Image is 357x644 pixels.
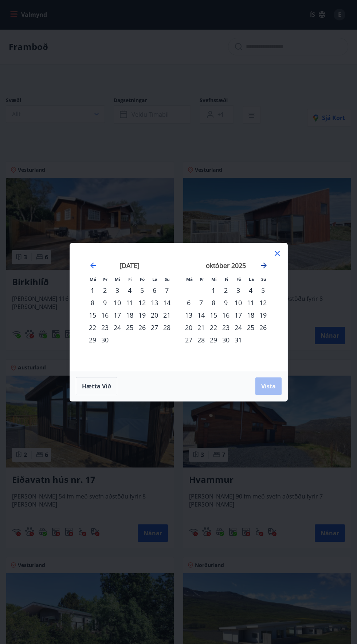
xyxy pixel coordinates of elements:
div: 22 [207,321,220,334]
td: Choose miðvikudagur, 22. október 2025 as your check-in date. It’s available. [207,321,220,334]
div: 5 [257,284,269,296]
div: 24 [111,321,123,334]
div: 1 [86,284,99,296]
div: 8 [86,296,99,309]
td: Choose laugardagur, 13. september 2025 as your check-in date. It’s available. [148,296,161,309]
div: 29 [207,334,220,346]
div: 27 [148,321,161,334]
td: Choose föstudagur, 5. september 2025 as your check-in date. It’s available. [136,284,148,296]
div: 23 [220,321,232,334]
div: 4 [123,284,136,296]
small: Má [90,276,96,282]
td: Choose föstudagur, 12. september 2025 as your check-in date. It’s available. [136,296,148,309]
td: Choose miðvikudagur, 10. september 2025 as your check-in date. It’s available. [111,296,123,309]
small: Fö [140,276,145,282]
td: Choose sunnudagur, 5. október 2025 as your check-in date. It’s available. [257,284,269,296]
div: 25 [244,321,257,334]
small: Þr [103,276,107,282]
div: 10 [111,296,123,309]
div: 1 [207,284,220,296]
td: Choose miðvikudagur, 3. september 2025 as your check-in date. It’s available. [111,284,123,296]
div: Move backward to switch to the previous month. [89,261,98,270]
td: Choose mánudagur, 6. október 2025 as your check-in date. It’s available. [183,296,195,309]
td: Choose þriðjudagur, 14. október 2025 as your check-in date. It’s available. [195,309,207,321]
td: Choose sunnudagur, 21. september 2025 as your check-in date. It’s available. [161,309,173,321]
small: Su [165,276,170,282]
strong: [DATE] [119,261,140,270]
div: 3 [232,284,244,296]
strong: október 2025 [206,261,246,270]
div: 21 [195,321,207,334]
td: Choose miðvikudagur, 29. október 2025 as your check-in date. It’s available. [207,334,220,346]
div: 12 [136,296,148,309]
td: Choose þriðjudagur, 7. október 2025 as your check-in date. It’s available. [195,296,207,309]
td: Choose sunnudagur, 26. október 2025 as your check-in date. It’s available. [257,321,269,334]
div: 15 [86,309,99,321]
td: Choose föstudagur, 3. október 2025 as your check-in date. It’s available. [232,284,244,296]
div: 7 [195,296,207,309]
td: Choose sunnudagur, 19. október 2025 as your check-in date. It’s available. [257,309,269,321]
div: 8 [207,296,220,309]
td: Choose fimmtudagur, 23. október 2025 as your check-in date. It’s available. [220,321,232,334]
div: 5 [136,284,148,296]
div: 14 [161,296,173,309]
small: Fö [236,276,241,282]
div: 26 [257,321,269,334]
td: Choose þriðjudagur, 9. september 2025 as your check-in date. It’s available. [99,296,111,309]
div: 9 [220,296,232,309]
td: Choose fimmtudagur, 4. september 2025 as your check-in date. It’s available. [123,284,136,296]
div: 2 [220,284,232,296]
td: Choose mánudagur, 27. október 2025 as your check-in date. It’s available. [183,334,195,346]
div: 19 [257,309,269,321]
div: 11 [244,296,257,309]
div: 24 [232,321,244,334]
td: Choose sunnudagur, 28. september 2025 as your check-in date. It’s available. [161,321,173,334]
td: Choose föstudagur, 19. september 2025 as your check-in date. It’s available. [136,309,148,321]
small: La [152,276,157,282]
small: Mi [115,276,120,282]
div: 30 [99,334,111,346]
td: Choose mánudagur, 8. september 2025 as your check-in date. It’s available. [86,296,99,309]
td: Choose fimmtudagur, 30. október 2025 as your check-in date. It’s available. [220,334,232,346]
td: Choose föstudagur, 26. september 2025 as your check-in date. It’s available. [136,321,148,334]
td: Choose þriðjudagur, 28. október 2025 as your check-in date. It’s available. [195,334,207,346]
div: 16 [220,309,232,321]
div: 18 [244,309,257,321]
small: Su [261,276,266,282]
div: 6 [183,296,195,309]
td: Choose sunnudagur, 12. október 2025 as your check-in date. It’s available. [257,296,269,309]
div: 28 [161,321,173,334]
td: Choose mánudagur, 13. október 2025 as your check-in date. It’s available. [183,309,195,321]
td: Choose fimmtudagur, 2. október 2025 as your check-in date. It’s available. [220,284,232,296]
div: 15 [207,309,220,321]
td: Choose fimmtudagur, 16. október 2025 as your check-in date. It’s available. [220,309,232,321]
div: 28 [195,334,207,346]
div: 29 [86,334,99,346]
td: Choose miðvikudagur, 8. október 2025 as your check-in date. It’s available. [207,296,220,309]
div: 26 [136,321,148,334]
small: Þr [200,276,204,282]
td: Choose sunnudagur, 14. september 2025 as your check-in date. It’s available. [161,296,173,309]
div: 20 [183,321,195,334]
small: Fi [128,276,132,282]
td: Choose þriðjudagur, 23. september 2025 as your check-in date. It’s available. [99,321,111,334]
td: Choose mánudagur, 29. september 2025 as your check-in date. It’s available. [86,334,99,346]
td: Choose miðvikudagur, 24. september 2025 as your check-in date. It’s available. [111,321,123,334]
div: 20 [148,309,161,321]
div: 11 [123,296,136,309]
td: Choose þriðjudagur, 2. september 2025 as your check-in date. It’s available. [99,284,111,296]
td: Choose laugardagur, 18. október 2025 as your check-in date. It’s available. [244,309,257,321]
td: Choose föstudagur, 24. október 2025 as your check-in date. It’s available. [232,321,244,334]
td: Choose mánudagur, 1. september 2025 as your check-in date. It’s available. [86,284,99,296]
td: Choose miðvikudagur, 15. október 2025 as your check-in date. It’s available. [207,309,220,321]
td: Choose föstudagur, 10. október 2025 as your check-in date. It’s available. [232,296,244,309]
td: Choose mánudagur, 22. september 2025 as your check-in date. It’s available. [86,321,99,334]
span: Hætta við [82,382,111,390]
div: 25 [123,321,136,334]
div: 19 [136,309,148,321]
td: Choose fimmtudagur, 9. október 2025 as your check-in date. It’s available. [220,296,232,309]
div: 4 [244,284,257,296]
td: Choose fimmtudagur, 25. september 2025 as your check-in date. It’s available. [123,321,136,334]
div: 16 [99,309,111,321]
div: 27 [183,334,195,346]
